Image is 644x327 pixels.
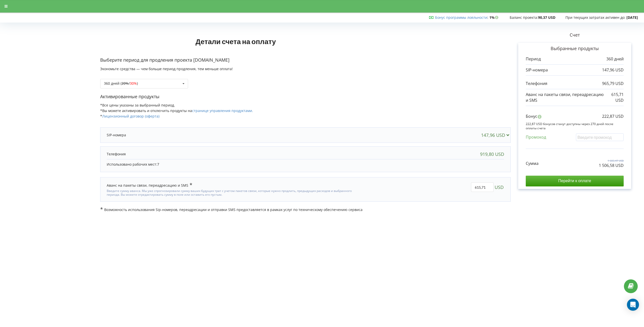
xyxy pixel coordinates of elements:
span: *Вы можете активировать и отключить продукты на [100,108,253,113]
a: Лицензионный договор (оферта) [102,114,159,119]
p: Выбранные продукты [526,45,624,52]
a: Бонус программы лояльности [435,15,487,20]
p: Выберите период для продления проекта [DOMAIN_NAME] [100,57,511,63]
span: При текущих затратах активен до: [565,15,625,20]
strong: 90,37 USD [538,15,555,20]
div: Open Intercom Messenger [627,299,639,311]
div: 919,80 USD [480,152,504,157]
p: 360 дней [606,56,624,62]
p: SIP-номера [526,67,548,73]
div: Введите сумму аванса. Мы уже спрогнозировали сумму ваших будущих трат с учетом пакетов связи, кот... [107,188,353,196]
p: 615,71 USD [605,92,624,103]
p: SIP-номера [107,133,126,138]
input: Перейти к оплате [526,176,624,186]
p: 1 683,47 USD [599,159,624,162]
p: 1 506,58 USD [599,163,624,168]
s: 20% [122,81,129,86]
span: : [435,15,488,20]
span: Баланс проекта: [510,15,538,20]
div: 360 дней ( / ) [104,82,138,85]
span: 7 [157,162,159,167]
input: Введите промокод [576,133,624,141]
p: Промокод [526,134,546,140]
span: USD [495,182,504,192]
p: Аванс на пакеты связи, переадресацию и SMS [526,92,605,103]
p: Сумма [526,161,539,166]
a: странице управления продуктами. [192,108,253,113]
strong: 1% [489,15,500,20]
p: Счет [511,32,639,38]
p: Активированные продукты [100,93,511,100]
h1: Детали счета на оплату [100,29,371,53]
p: 965,79 USD [602,81,624,86]
p: 147,96 USD [602,67,624,73]
p: Телефония [526,81,547,86]
p: Возможность использования Sip-номеров, переадресации и отправки SMS предоставляется в рамках услу... [100,207,511,212]
span: *Все цены указаны за выбранный период. [100,103,175,107]
p: Бонус [526,114,537,119]
p: Использовано рабочих мест: [107,162,504,167]
p: 222,87 USD бонусов станут доступны через 270 дней после оплаты счета [526,122,624,130]
strong: [DATE] [626,15,638,20]
p: Период [526,56,541,62]
div: 147,96 USD [481,133,511,138]
p: 222,87 USD [602,114,624,119]
div: Аванс на пакеты связи, переадресацию и SMS [107,182,192,188]
span: 30% [130,81,137,86]
p: Телефония [107,152,126,157]
span: Экономьте средства — чем больше период продления, тем меньше оплата! [100,66,233,71]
